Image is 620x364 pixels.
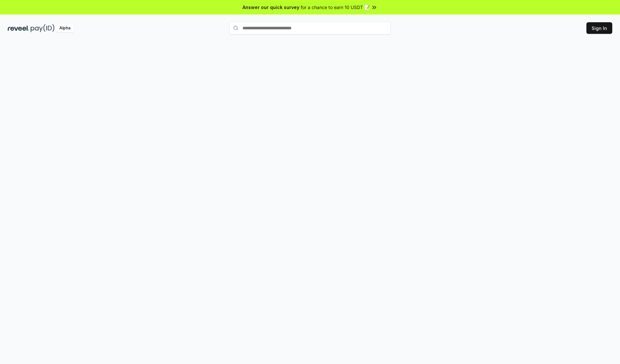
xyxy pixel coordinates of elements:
img: pay_id [31,24,55,32]
button: Sign In [586,22,612,34]
span: for a chance to earn 10 USDT 📝 [301,4,370,11]
div: Alpha [56,24,74,32]
img: reveel_dark [8,24,29,32]
span: Answer our quick survey [243,4,299,11]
